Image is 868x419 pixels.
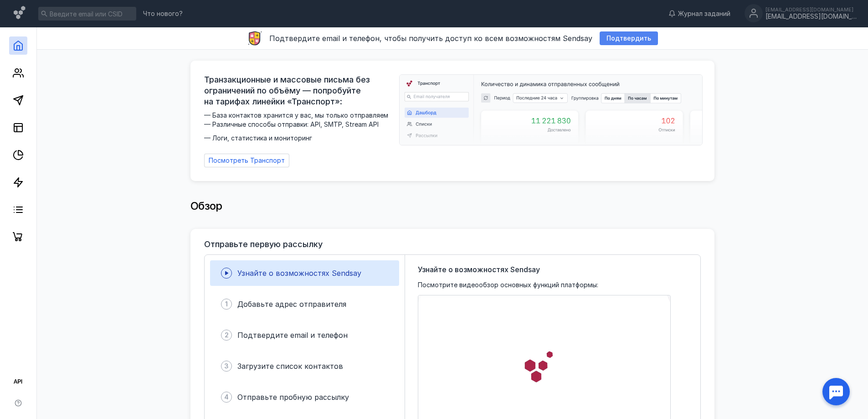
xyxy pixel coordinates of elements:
span: 1 [225,300,228,309]
span: Отправьте пробную рассылку [237,393,349,402]
span: Подтвердите email и телефон, чтобы получить доступ ко всем возможностям Sendsay [269,34,592,43]
span: Посмотрите видеообзор основных функций платформы: [418,280,598,290]
a: Посмотреть Транспорт [204,154,289,167]
span: 2 [225,331,229,340]
div: [EMAIL_ADDRESS][DOMAIN_NAME] [765,13,857,21]
span: — База контактов хранится у вас, мы только отправляем — Различные способы отправки: API, SMTP, St... [204,111,394,143]
span: Подтвердите email и телефон [237,331,348,340]
a: Журнал заданий [664,9,735,18]
a: Что нового? [139,10,187,17]
span: Журнал заданий [678,9,730,18]
span: Добавьте адрес отправителя [237,300,346,309]
span: 4 [224,393,229,402]
span: Транзакционные и массовые письма без ограничений по объёму — попробуйте на тарифах линейки «Транс... [204,74,394,107]
span: Подтвердить [606,35,651,42]
span: Узнайте о возможностях Sendsay [237,269,361,278]
h3: Отправьте первую рассылку [204,240,323,249]
span: 3 [224,362,229,371]
span: Загрузите список контактов [237,362,343,371]
span: Обзор [190,199,222,212]
div: [EMAIL_ADDRESS][DOMAIN_NAME] [765,7,857,12]
button: Подтвердить [600,31,658,45]
span: Что нового? [143,10,183,17]
input: Введите email или CSID [38,7,136,21]
span: Узнайте о возможностях Sendsay [418,264,540,275]
img: dashboard-transport-banner [400,75,702,145]
span: Посмотреть Транспорт [209,157,285,165]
